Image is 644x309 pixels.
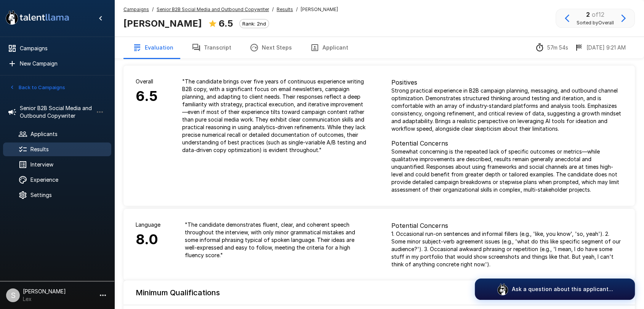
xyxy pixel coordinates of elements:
[152,6,154,13] span: /
[136,229,160,251] h6: 8.0
[547,44,568,51] p: 57m 54s
[136,221,160,229] p: Language
[391,221,623,230] p: Potential Concerns
[185,221,367,259] p: " The candidate demonstrates fluent, clear, and coherent speech throughout the interview, with on...
[272,6,274,13] span: /
[391,230,623,268] p: 1. Occasional run-on sentences and informal fillers (e.g., 'like, you know', 'so, yeah'). 2. Some...
[136,287,220,299] h6: Minimum Qualifications
[240,37,301,58] button: Next Steps
[182,78,367,154] p: " The candidate brings over five years of continuous experience writing B2B copy, with a signific...
[512,285,613,293] p: Ask a question about this applicant...
[123,18,202,29] b: [PERSON_NAME]
[123,6,149,12] u: Campaigns
[301,37,357,58] button: Applicant
[391,78,623,87] p: Positives
[123,37,183,58] button: Evaluation
[535,43,568,52] div: The time between starting and completing the interview
[574,43,626,52] div: The date and time when the interview was completed
[301,6,338,13] span: [PERSON_NAME]
[240,21,269,27] span: Rank: 2nd
[497,283,509,295] img: logo_glasses@2x.png
[277,6,293,12] u: Results
[219,18,233,29] b: 6.5
[586,44,626,51] p: [DATE] 9:21 AM
[136,78,158,85] p: Overall
[391,139,623,148] p: Potential Concerns
[592,11,604,18] span: of 12
[391,148,623,194] p: Somewhat concerning is the repeated lack of specific outcomes or metrics—while qualitative improv...
[183,37,240,58] button: Transcript
[475,279,635,300] button: Ask a question about this applicant...
[296,6,298,13] span: /
[136,85,158,107] h6: 6.5
[577,19,614,27] span: Sorted by Overall
[157,6,269,12] u: Senior B2B Social Media and Outbound Copywriter
[586,11,590,18] b: 2
[391,87,623,133] p: Strong practical experience in B2B campaign planning, messaging, and outbound channel optimizatio...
